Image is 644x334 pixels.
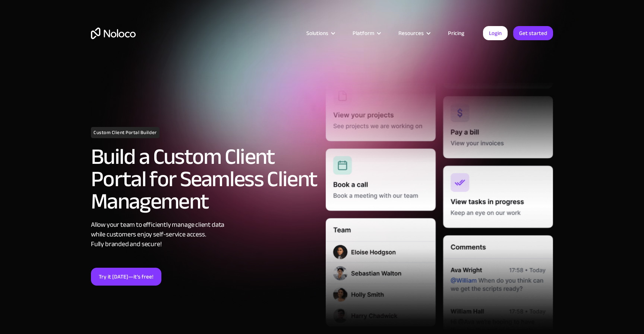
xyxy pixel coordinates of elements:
a: Login [483,26,508,40]
a: Try it [DATE]—it’s free! [91,268,161,286]
div: Resources [389,28,439,38]
a: Pricing [439,28,474,38]
h1: Custom Client Portal Builder [91,127,160,138]
a: Get started [513,26,553,40]
div: Platform [353,28,374,38]
h2: Build a Custom Client Portal for Seamless Client Management [91,146,318,213]
div: Solutions [306,28,328,38]
div: Resources [398,28,424,38]
div: Allow your team to efficiently manage client data while customers enjoy self-service access. Full... [91,220,318,249]
div: Solutions [297,28,343,38]
a: home [91,28,136,39]
div: Platform [343,28,389,38]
